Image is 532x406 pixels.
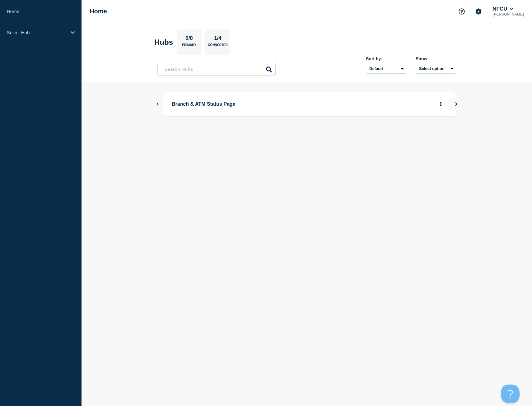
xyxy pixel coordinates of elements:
p: 1/4 [212,35,224,43]
select: Sort by [366,64,406,74]
p: Primary [182,43,196,50]
input: Search Hubs [157,63,276,76]
button: Select option [416,64,456,74]
p: [PERSON_NAME] [491,12,525,16]
p: Branch & ATM Status Page [172,99,344,110]
button: Support [455,5,468,18]
button: NFCU [491,6,514,12]
iframe: Help Scout Beacon - Open [501,385,520,403]
p: Connected [208,43,227,50]
h2: Hubs [154,38,173,47]
div: Sort by: [366,56,406,61]
p: Select Hub [7,30,67,35]
button: Account settings [472,5,485,18]
button: More actions [437,99,445,110]
p: 0/8 [183,35,195,43]
h1: Home [90,8,107,15]
button: View [450,98,462,110]
div: Show: [416,56,456,61]
button: Show Connected Hubs [156,102,159,107]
